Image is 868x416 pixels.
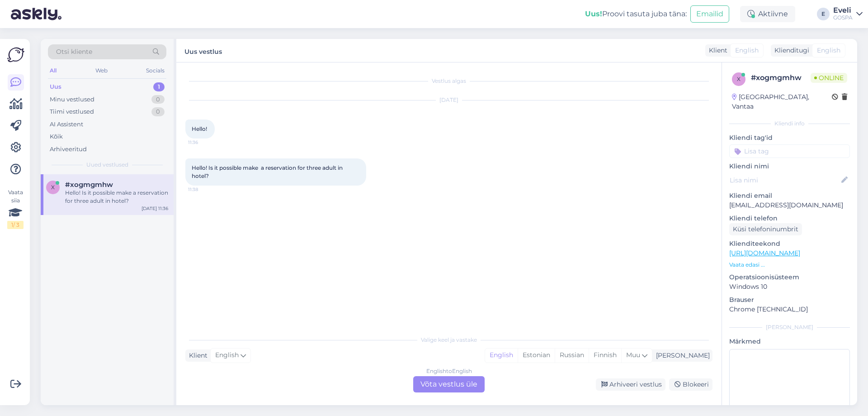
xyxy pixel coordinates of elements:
p: Märkmed [729,337,850,346]
span: x [737,76,741,82]
div: [DATE] 11:36 [142,205,168,212]
span: Uued vestlused [86,161,128,169]
div: Russian [555,349,589,362]
div: Klienditugi [771,46,809,55]
p: Vaata edasi ... [729,261,850,269]
p: Kliendi nimi [729,162,850,171]
span: Online [811,73,847,83]
div: English [485,349,518,362]
div: All [48,65,58,77]
div: Finnish [589,349,621,362]
div: 0 [151,107,165,116]
div: Uus [50,82,61,91]
div: Socials [144,65,166,77]
div: GOSPA [833,14,853,21]
div: Klient [185,351,208,360]
input: Lisa tag [729,144,850,158]
div: Võta vestlus üle [413,376,485,392]
div: Valige keel ja vastake [185,336,712,344]
p: Operatsioonisüsteem [729,273,850,282]
p: [EMAIL_ADDRESS][DOMAIN_NAME] [729,201,850,210]
input: Lisa nimi [730,175,840,185]
div: AI Assistent [50,120,83,129]
span: 11:38 [188,186,222,193]
div: Küsi telefoninumbrit [729,223,802,235]
div: Vaata siia [7,188,24,229]
div: Tiimi vestlused [50,107,94,116]
p: Windows 10 [729,282,850,292]
div: 0 [151,95,165,104]
p: Klienditeekond [729,239,850,249]
span: Otsi kliente [56,47,92,57]
button: Emailid [690,5,729,23]
div: 1 / 3 [7,221,24,229]
span: English [215,350,239,360]
div: Aktiivne [740,6,795,22]
a: [URL][DOMAIN_NAME] [729,249,800,257]
span: x [51,184,55,191]
div: # xogmgmhw [751,72,811,83]
span: Hello! Is it possible make a reservation for three adult in hotel? [192,164,344,179]
span: #xogmgmhw [65,181,113,189]
span: 11:36 [188,139,222,146]
div: E [817,8,830,20]
p: Kliendi telefon [729,214,850,223]
a: EveliGOSPA [833,7,863,21]
div: 1 [153,82,165,91]
div: [PERSON_NAME] [652,351,710,360]
p: Chrome [TECHNICAL_ID] [729,305,850,314]
div: Estonian [518,349,555,362]
div: Proovi tasuta juba täna: [585,9,687,19]
div: English to English [426,367,472,375]
label: Uus vestlus [184,44,222,57]
span: English [817,46,840,55]
div: Vestlus algas [185,77,712,85]
p: Kliendi tag'id [729,133,850,143]
div: Eveli [833,7,853,14]
span: Hello! [192,125,207,132]
span: Muu [626,351,640,359]
b: Uus! [585,10,602,18]
div: Arhiveeritud [50,145,87,154]
div: Klient [705,46,727,55]
div: Kliendi info [729,120,850,128]
div: [GEOGRAPHIC_DATA], Vantaa [732,92,832,111]
div: [PERSON_NAME] [729,323,850,331]
img: Askly Logo [7,46,24,63]
div: Minu vestlused [50,95,94,104]
div: Arhiveeri vestlus [596,378,665,391]
span: English [735,46,759,55]
p: Brauser [729,295,850,305]
div: [DATE] [185,96,712,104]
div: Web [94,65,109,77]
div: Hello! Is it possible make a reservation for three adult in hotel? [65,189,168,205]
p: Kliendi email [729,191,850,201]
div: Kõik [50,132,63,141]
div: Blokeeri [669,378,712,391]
